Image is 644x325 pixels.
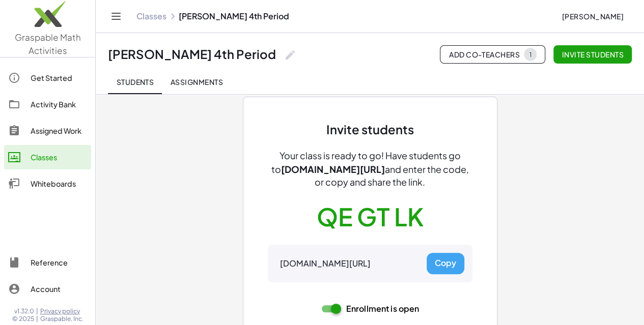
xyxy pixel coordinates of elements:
[553,7,632,25] button: [PERSON_NAME]
[31,125,87,137] div: Assigned Work
[40,315,83,323] span: Graspable, Inc.
[31,151,87,163] div: Classes
[36,315,38,323] span: |
[31,178,87,190] div: Whiteboards
[170,77,223,86] span: Assignments
[440,45,545,64] button: Add Co-Teachers1
[553,45,632,64] button: Invite students
[317,201,424,232] button: QE GT LK
[326,122,414,137] div: Invite students
[15,32,81,56] span: Graspable Math Activities
[427,253,464,274] button: Copy
[31,283,87,295] div: Account
[31,72,87,84] div: Get Started
[40,307,83,315] a: Privacy policy
[31,98,87,110] div: Activity Bank
[529,51,531,58] div: 1
[4,250,91,275] a: Reference
[36,307,38,315] span: |
[108,8,124,24] button: Toggle navigation
[108,46,276,62] div: [PERSON_NAME] 4th Period
[31,256,87,269] div: Reference
[4,66,91,90] a: Get Started
[449,48,537,61] span: Add Co-Teachers
[4,277,91,301] a: Account
[562,50,624,59] span: Invite students
[136,11,166,21] a: Classes
[116,77,154,86] span: Students
[14,307,34,315] span: v1.32.0
[4,92,91,116] a: Activity Bank
[4,145,91,169] a: Classes
[4,119,91,143] a: Assigned Work
[271,150,461,175] span: Your class is ready to go! Have students go to
[12,315,34,323] span: © 2025
[341,294,419,323] label: Enrollment is open
[280,258,371,269] div: [DOMAIN_NAME][URL]
[4,171,91,196] a: Whiteboards
[281,163,385,175] span: [DOMAIN_NAME][URL]
[315,163,469,188] span: and enter the code, or copy and share the link.
[562,12,624,21] span: [PERSON_NAME]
